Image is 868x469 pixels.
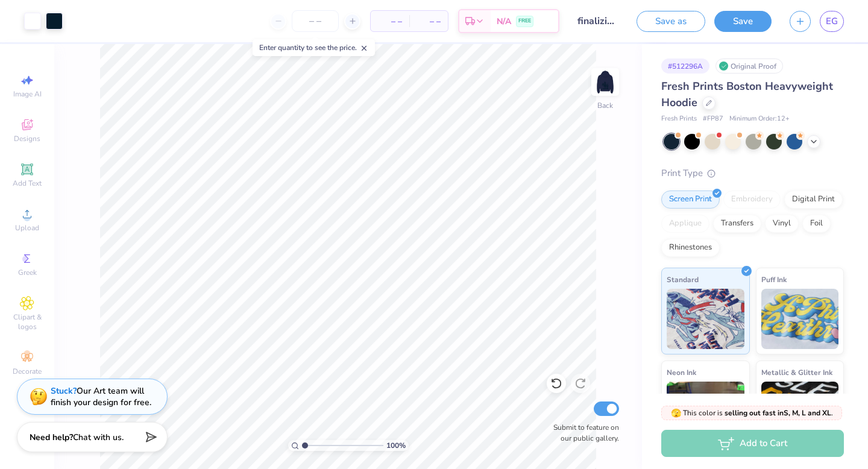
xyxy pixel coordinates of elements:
[378,15,402,28] span: – –
[725,408,831,418] strong: selling out fast in S, M, L and XL
[729,114,790,124] span: Minimum Order: 12 +
[661,58,709,74] div: # 512296A
[761,382,839,442] img: Metallic & Glitter Ink
[671,408,681,419] span: 🫣
[597,100,613,111] div: Back
[15,223,39,233] span: Upload
[667,289,744,349] img: Standard
[667,382,744,442] img: Neon Ink
[593,70,617,94] img: Back
[661,79,833,110] span: Fresh Prints Boston Heavyweight Hoodie
[784,190,843,209] div: Digital Print
[497,15,511,28] span: N/A
[51,385,77,397] strong: Stuck?
[661,190,720,209] div: Screen Print
[661,114,697,124] span: Fresh Prints
[13,178,42,188] span: Add Text
[820,11,844,32] a: EG
[637,11,705,32] button: Save as
[386,440,406,451] span: 100 %
[18,268,37,277] span: Greek
[253,39,375,56] div: Enter quantity to see the price.
[667,273,699,286] span: Standard
[661,239,720,257] div: Rhinestones
[661,215,709,233] div: Applique
[761,289,839,349] img: Puff Ink
[714,11,772,32] button: Save
[547,422,619,444] label: Submit to feature on our public gallery.
[715,58,783,74] div: Original Proof
[671,408,833,418] span: This color is .
[661,166,844,180] div: Print Type
[703,114,723,124] span: # FP87
[667,366,696,379] span: Neon Ink
[417,15,441,28] span: – –
[761,366,832,379] span: Metallic & Glitter Ink
[14,134,40,143] span: Designs
[802,215,831,233] div: Foil
[761,273,787,286] span: Puff Ink
[765,215,799,233] div: Vinyl
[713,215,761,233] div: Transfers
[73,432,124,443] span: Chat with us.
[518,17,531,25] span: FREE
[51,385,151,408] div: Our Art team will finish your design for free.
[13,367,42,376] span: Decorate
[826,14,838,28] span: EG
[13,89,42,99] span: Image AI
[30,432,73,443] strong: Need help?
[723,190,781,209] div: Embroidery
[292,10,339,32] input: – –
[6,312,48,332] span: Clipart & logos
[568,9,627,33] input: Untitled Design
